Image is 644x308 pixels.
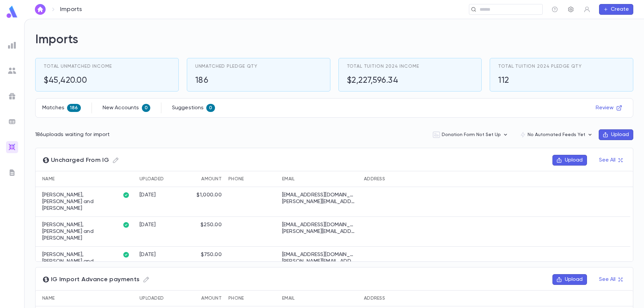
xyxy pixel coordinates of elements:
[36,7,44,12] img: home_white.a664292cf8c1dea59945f0da9f25487c.svg
[140,171,164,187] div: Uploaded
[140,251,156,258] div: 9/10/2025
[42,155,121,166] span: Uncharged From IG
[42,105,64,111] p: Matches
[201,290,222,306] div: Amount
[514,128,599,141] button: No Automated Feeds Yet
[427,128,514,141] button: Donation Form Not Set Up
[599,4,633,15] button: Create
[228,171,244,187] div: Phone
[225,290,279,306] div: Phone
[347,64,419,69] span: Total Tuition 2024 Income
[140,290,164,306] div: Uploaded
[282,251,356,258] p: [EMAIL_ADDRESS][DOMAIN_NAME]
[42,192,116,212] p: [PERSON_NAME], [PERSON_NAME] and [PERSON_NAME]
[498,76,509,86] h5: 112
[279,171,361,187] div: Email
[42,290,55,306] div: Name
[36,171,119,187] div: Name
[282,290,294,306] div: Email
[186,290,225,306] div: Amount
[361,290,478,306] div: Address
[36,290,119,306] div: Name
[8,169,16,177] img: letters_grey.7941b92b52307dd3b8a917253454ce1c.svg
[361,171,478,187] div: Address
[364,290,385,306] div: Address
[282,198,356,205] p: [PERSON_NAME][EMAIL_ADDRESS][DOMAIN_NAME]
[8,67,16,75] img: students_grey.60c7aba0da46da39d6d829b817ac14fc.svg
[552,274,587,285] button: Upload
[186,171,225,187] div: Amount
[136,171,186,187] div: Uploaded
[44,76,87,86] h5: $45,420.00
[279,290,361,306] div: Email
[8,118,16,126] img: batches_grey.339ca447c9d9533ef1741baa751efc33.svg
[201,251,222,258] div: $750.00
[364,171,385,187] div: Address
[67,105,80,111] span: 186
[42,222,116,242] p: [PERSON_NAME], [PERSON_NAME] and [PERSON_NAME]
[42,171,55,187] div: Name
[35,33,633,47] h2: Imports
[206,105,215,111] span: 0
[42,251,116,271] p: [PERSON_NAME], [PERSON_NAME] and [PERSON_NAME]
[595,274,626,285] button: See All
[35,131,110,138] p: 186 uploads waiting for import
[347,76,398,86] h5: $2,227,596.34
[282,258,356,265] p: [PERSON_NAME][EMAIL_ADDRESS][DOMAIN_NAME]
[5,5,19,18] img: logo
[136,290,186,306] div: Uploaded
[225,171,279,187] div: Phone
[8,92,16,100] img: campaigns_grey.99e729a5f7ee94e3726e6486bddda8f1.svg
[140,192,156,198] div: 9/10/2025
[140,222,156,228] div: 9/10/2025
[103,105,139,111] p: New Accounts
[195,64,258,69] span: Unmatched Pledge Qty
[201,171,222,187] div: Amount
[142,105,150,111] span: 0
[228,290,244,306] div: Phone
[197,192,222,198] div: $1,000.00
[592,103,626,113] button: Review
[8,143,16,151] img: imports_gradient.a72c8319815fb0872a7f9c3309a0627a.svg
[42,274,152,285] span: IG Import Advance payments
[44,64,112,69] span: Total Unmatched Income
[195,76,209,86] h5: 186
[282,192,356,198] p: [EMAIL_ADDRESS][DOMAIN_NAME]
[498,64,582,69] span: Total Tuition 2024 Pledge Qty
[172,105,204,111] p: Suggestions
[282,171,294,187] div: Email
[599,129,633,140] button: Upload
[201,222,222,228] div: $250.00
[60,6,82,13] p: Imports
[8,41,16,49] img: reports_grey.c525e4749d1bce6a11f5fe2a8de1b229.svg
[282,228,356,235] p: [PERSON_NAME][EMAIL_ADDRESS][DOMAIN_NAME]
[552,155,587,166] button: Upload
[282,222,356,228] p: [EMAIL_ADDRESS][DOMAIN_NAME]
[595,155,626,166] button: See All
